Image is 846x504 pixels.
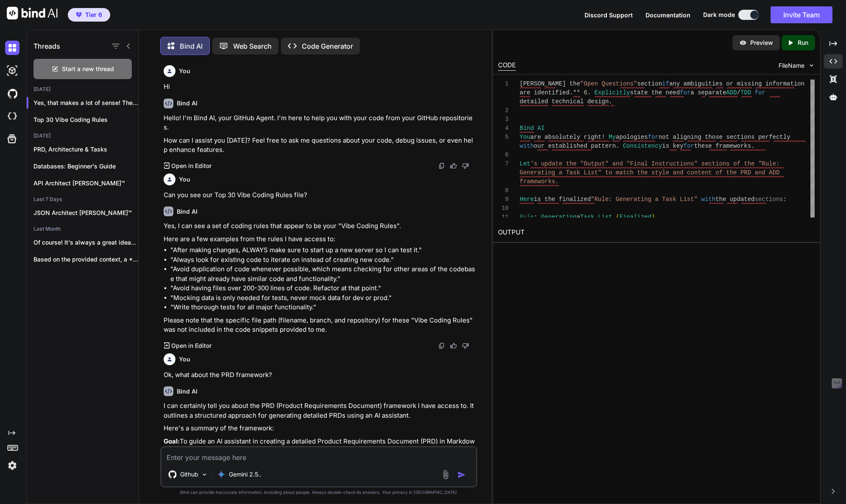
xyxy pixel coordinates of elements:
[580,80,637,87] span: "Open Questions"
[609,98,612,105] span: .
[33,179,139,187] p: API Architect [PERSON_NAME]™
[808,62,815,69] img: chevron down
[755,89,765,96] span: for
[164,424,476,433] p: Here's a summary of the framework:
[498,160,509,168] div: 7
[177,207,198,216] h6: Bind AI
[33,116,139,124] p: Top 30 Vibe Coding Rules
[498,204,509,213] div: 10
[33,145,139,154] p: PRD, Architecture & Tasks
[27,196,139,203] h2: Last 7 Days
[170,245,476,255] li: "After making changes, ALWAYS make sure to start up a new server so I can test it."
[177,99,198,107] h6: Bind AI
[164,234,476,244] p: Here are a few examples from the rules I have access to:
[5,41,19,55] img: darkChat
[5,109,19,124] img: cloudideIcon
[62,65,114,73] span: Start a new thread
[739,39,747,47] img: preview
[620,214,652,220] span: Finalized
[771,6,832,23] button: Invite Team
[691,89,726,96] span: a separate
[701,196,716,203] span: with
[698,169,780,176] span: tent of the PRD and ADD
[520,80,580,87] span: [PERSON_NAME] the
[164,401,476,420] p: I can certainly tell you about the PRD (Product Requirements Document) framework I have access to...
[217,470,225,479] img: Gemini 2.5 flash
[703,11,735,19] span: Dark mode
[646,11,690,19] span: Documentation
[33,99,139,107] p: Yes, that makes a lot of sense! The "Int...
[616,143,619,149] span: .
[179,355,190,364] h6: You
[177,387,198,396] h6: Bind AI
[498,186,509,195] div: 8
[33,238,139,247] p: Of course! It's always a great idea...
[541,214,577,220] span: Generating
[498,151,509,160] div: 6
[450,342,457,349] img: like
[783,196,787,203] span: :
[651,214,655,220] span: )
[302,41,353,51] p: Code Generator
[27,226,139,232] h2: Last Month
[740,89,751,96] span: TDD
[616,214,619,220] span: (
[85,11,102,19] span: Tier 6
[498,80,509,88] div: 1
[709,160,780,167] span: ctions of the "Rule:
[779,61,804,70] span: FileName
[520,214,534,220] span: Rule
[170,303,476,312] li: "Write thorough tests for all major functionality."
[180,470,198,479] p: Github
[201,471,208,478] img: Pick Models
[33,162,139,171] p: Databases: Beginner's Guide
[170,293,476,303] li: "Mocking data is only needed for tests, never mock data for dev or prod."
[179,175,190,184] h6: You
[233,41,272,51] p: Web Search
[587,89,591,96] span: .
[694,143,751,149] span: these frameworks
[450,162,457,169] img: like
[531,134,602,140] span: are absolutely right
[580,214,595,220] span: Task
[164,437,476,465] p: To guide an AI assistant in creating a detailed Product Requirements Document (PRD) in Markdown f...
[498,61,516,71] div: CODE
[33,41,60,51] h1: Threads
[531,160,709,167] span: 's update the "Output" and "Final Instructions" se
[441,470,451,479] img: attachment
[584,11,633,19] span: Discord Support
[164,221,476,231] p: Yes, I can see a set of coding rules that appear to be your "Vibe Coding Rules".
[27,86,139,93] h2: [DATE]
[68,8,110,22] button: premiumTier 6
[498,195,509,204] div: 9
[534,214,537,220] span: :
[623,143,662,149] span: Consistency
[662,143,684,149] span: is key
[170,255,476,265] li: "Always look for existing code to iterate on instead of creating new code."
[646,11,690,19] button: Documentation
[498,115,509,124] div: 3
[662,80,670,87] span: if
[534,196,591,203] span: is the finalized
[537,125,545,132] span: AI
[520,160,530,167] span: Let
[164,437,180,445] strong: Goal:
[602,134,605,140] span: !
[33,255,139,264] p: Based on the provided context, a **PRD**...
[457,471,466,479] img: icon
[5,63,19,78] img: darkAi-studio
[520,125,534,132] span: Bind
[164,316,476,335] p: Please note that the specific file path (filename, branch, and repository) for these "Vibe Coding...
[577,214,580,220] span: a
[798,39,808,47] p: Run
[498,133,509,142] div: 5
[462,342,469,349] img: dislike
[609,134,616,140] span: My
[498,213,509,222] div: 11
[520,98,609,105] span: detailed technical design
[584,89,587,96] span: 6
[591,196,698,203] span: "Rule: Generating a Task List"
[750,39,773,47] p: Preview
[669,80,804,87] span: any ambiguities or missing information
[737,89,740,96] span: /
